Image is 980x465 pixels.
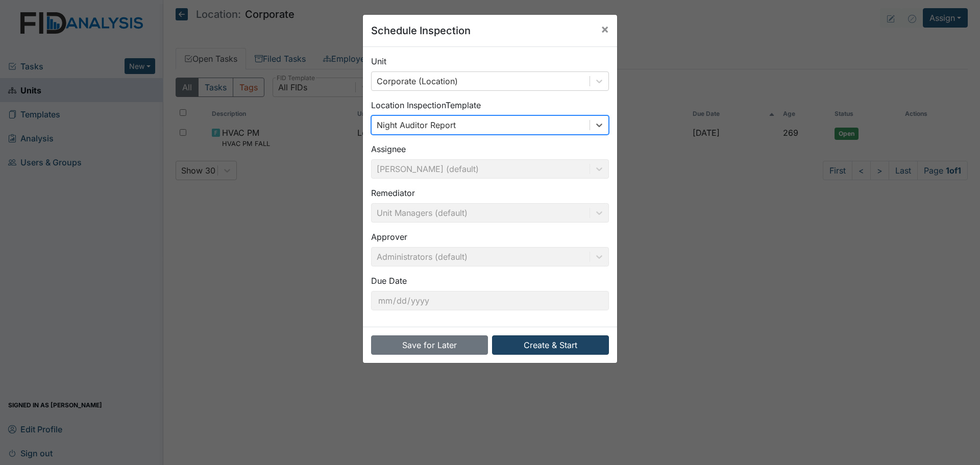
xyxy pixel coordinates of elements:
button: Save for Later [371,335,488,355]
label: Remediator [371,187,415,199]
h5: Schedule Inspection [371,23,471,38]
label: Due Date [371,275,407,287]
div: Corporate (Location) [377,75,458,87]
span: × [601,21,609,36]
label: Assignee [371,143,406,155]
div: Night Auditor Report [377,119,456,131]
label: Unit [371,55,386,67]
button: Create & Start [492,335,609,355]
label: Approver [371,231,407,243]
button: Close [593,15,617,43]
label: Location Inspection Template [371,99,481,111]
